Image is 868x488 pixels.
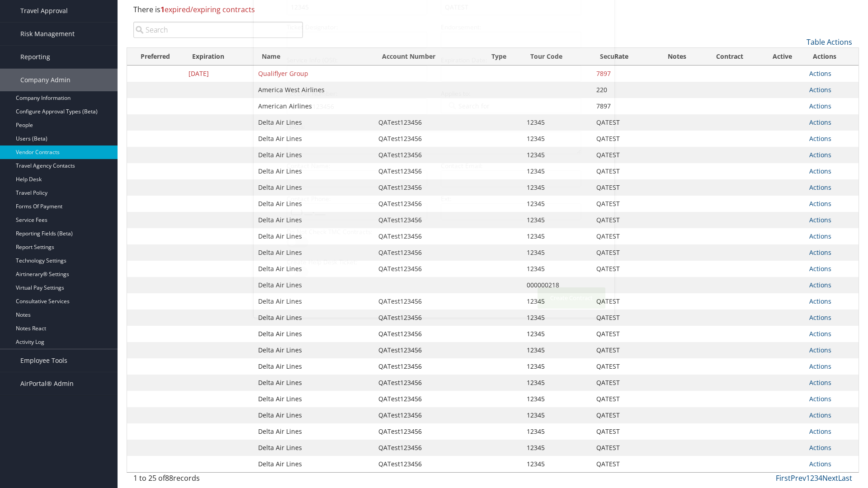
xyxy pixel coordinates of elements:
[254,326,374,342] td: Delta Air Lines
[287,203,427,220] input: (___) ___-____
[522,440,592,456] td: 12345
[522,391,592,407] td: 12345
[592,440,655,456] td: QATEST
[809,134,831,143] a: Actions
[20,69,71,91] span: Company Admin
[818,473,822,483] a: 4
[522,326,592,342] td: 12345
[133,22,303,38] input: Search
[374,423,483,440] td: QATest123456
[254,440,374,456] td: Delta Air Lines
[809,216,831,224] a: Actions
[592,423,655,440] td: QATEST
[592,391,655,407] td: QATEST
[592,228,655,244] td: QATEST
[254,456,374,472] td: Delta Air Lines
[592,342,655,358] td: QATEST
[522,342,592,358] td: 12345
[437,194,585,203] label: Ext:
[809,281,831,289] a: Actions
[283,122,585,131] label: Notes:
[447,101,497,110] input: Search for Airline
[283,194,431,203] label: Contact Phone:
[283,227,431,236] label: Do Not Check TMC Contracts:
[254,358,374,375] td: Delta Air Lines
[254,342,374,358] td: Delta Air Lines
[809,394,831,403] a: Actions
[592,375,655,391] td: QATEST
[592,326,655,342] td: QATEST
[374,342,483,358] td: QATest123456
[592,163,655,179] td: QATEST
[809,69,831,78] a: Actions
[283,161,431,170] label: Contact Name:
[374,375,483,391] td: QATest123456
[133,473,303,488] div: 1 to 25 of records
[809,199,831,208] a: Actions
[809,378,831,387] a: Actions
[809,362,831,371] a: Actions
[838,473,852,483] a: Last
[374,358,483,375] td: QATest123456
[760,48,804,66] th: Active: activate to sort column ascending
[592,456,655,472] td: QATEST
[160,5,165,14] strong: 1
[374,440,483,456] td: QATest123456
[809,232,831,240] a: Actions
[592,407,655,423] td: QATEST
[522,358,592,375] td: 12345
[809,118,831,127] a: Actions
[254,310,374,326] td: Delta Air Lines
[592,212,655,228] td: QATEST
[592,179,655,196] td: QATEST
[254,391,374,407] td: Delta Air Lines
[283,23,431,32] label: Ticket Designator:
[592,98,655,114] td: 7897
[809,427,831,436] a: Actions
[809,264,831,273] a: Actions
[20,372,74,395] span: AirPortal® Admin
[254,407,374,423] td: Delta Air Lines
[592,261,655,277] td: QATEST
[254,423,374,440] td: Delta Air Lines
[791,473,806,483] a: Prev
[127,48,184,66] th: Preferred: activate to sort column ascending
[809,167,831,175] a: Actions
[184,48,254,66] th: Expiration: activate to sort column descending
[809,297,831,305] a: Actions
[592,114,655,131] td: QATEST
[160,5,255,14] span: expired/expiring contracts
[20,23,75,45] span: Risk Management
[374,391,483,407] td: QATest123456
[592,244,655,261] td: QATEST
[814,473,818,483] a: 3
[522,456,592,472] td: 12345
[592,358,655,375] td: QATEST
[592,293,655,310] td: QATEST
[522,423,592,440] td: 12345
[809,460,831,468] a: Actions
[165,473,173,483] span: 88
[809,150,831,159] a: Actions
[809,85,831,94] a: Actions
[809,411,831,419] a: Actions
[522,375,592,391] td: 12345
[592,147,655,163] td: QATEST
[374,326,483,342] td: QATest123456
[809,183,831,192] a: Actions
[283,56,431,65] label: Service Info (OSI):
[809,346,831,354] a: Actions
[776,473,791,483] a: First
[699,48,760,66] th: Contract: activate to sort column ascending
[592,66,655,82] td: 7897
[437,161,585,170] label: Contact Email:
[810,473,814,483] a: 2
[184,66,254,82] td: [DATE]
[592,310,655,326] td: QATEST
[809,329,831,338] a: Actions
[809,443,831,452] a: Actions
[806,473,810,483] a: 1
[809,248,831,257] a: Actions
[592,131,655,147] td: QATEST
[809,313,831,322] a: Actions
